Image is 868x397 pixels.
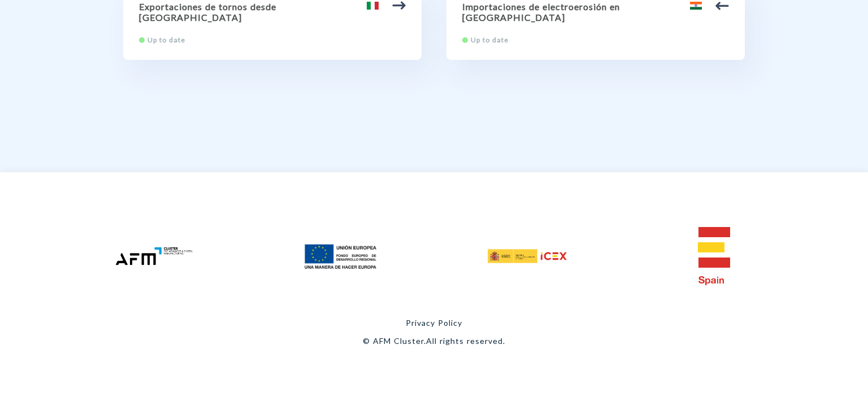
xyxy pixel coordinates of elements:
[139,1,406,23] h2: Exportaciones de tornos desde [GEOGRAPHIC_DATA]
[488,249,567,263] img: icex
[698,227,730,285] img: e-spain
[462,1,729,23] h2: Importaciones de electroerosión en [GEOGRAPHIC_DATA]
[406,318,462,328] a: Privacy Policy
[301,238,380,274] img: feder
[363,336,505,346] div: © AFM Cluster. All rights reserved.
[147,36,185,44] span: Up to date
[115,246,194,266] img: afm
[471,36,509,44] span: Up to date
